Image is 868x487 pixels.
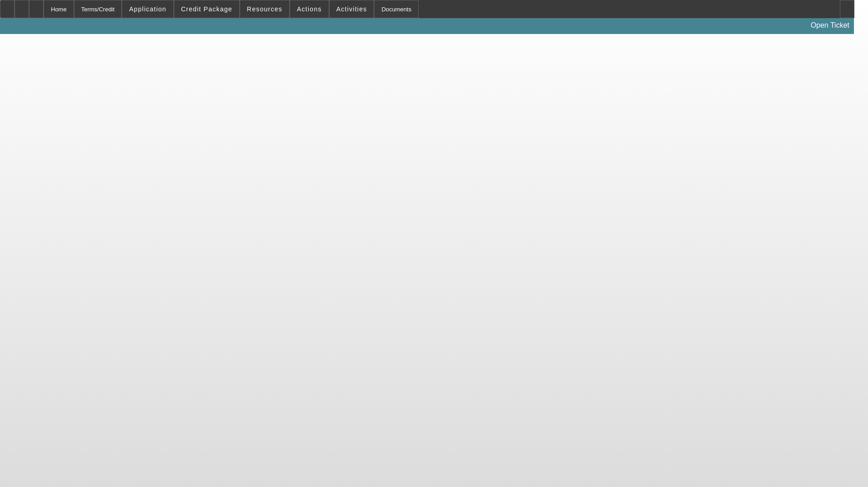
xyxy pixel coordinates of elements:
button: Credit Package [174,0,239,18]
span: Application [129,5,166,13]
button: Activities [330,0,374,18]
span: Actions [297,5,322,13]
span: Credit Package [181,5,232,13]
button: Application [122,0,173,18]
button: Resources [240,0,289,18]
a: Open Ticket [807,18,853,33]
button: Actions [290,0,329,18]
span: Activities [336,5,367,13]
span: Resources [247,5,282,13]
